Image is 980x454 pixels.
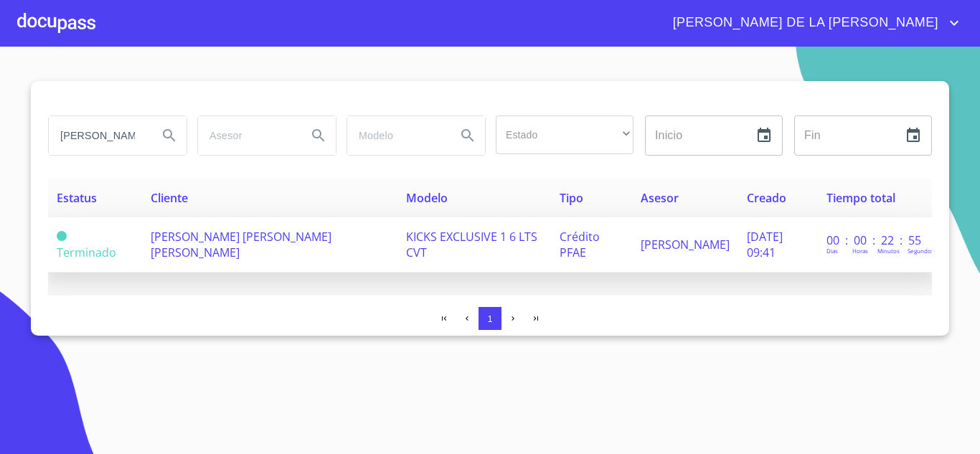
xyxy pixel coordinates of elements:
[826,232,923,248] p: 00 : 00 : 22 : 55
[852,247,868,255] p: Horas
[451,118,485,153] button: Search
[151,190,188,206] span: Cliente
[301,118,336,153] button: Search
[560,190,583,206] span: Tipo
[877,247,900,255] p: Minutos
[826,247,838,255] p: Dias
[560,229,600,260] span: Crédito PFAE
[826,190,895,206] span: Tiempo total
[57,231,67,241] span: Terminado
[747,190,786,206] span: Creado
[662,11,963,34] button: account of current user
[487,313,492,324] span: 1
[151,229,331,260] span: [PERSON_NAME] [PERSON_NAME] [PERSON_NAME]
[908,247,934,255] p: Segundos
[57,245,116,260] span: Terminado
[496,115,633,154] div: ​
[152,118,187,153] button: Search
[641,237,730,252] span: [PERSON_NAME]
[747,229,783,260] span: [DATE] 09:41
[479,307,501,330] button: 1
[406,229,537,260] span: KICKS EXCLUSIVE 1 6 LTS CVT
[406,190,448,206] span: Modelo
[347,116,445,155] input: search
[641,190,679,206] span: Asesor
[662,11,946,34] span: [PERSON_NAME] DE LA [PERSON_NAME]
[49,116,146,155] input: search
[198,116,296,155] input: search
[57,190,97,206] span: Estatus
